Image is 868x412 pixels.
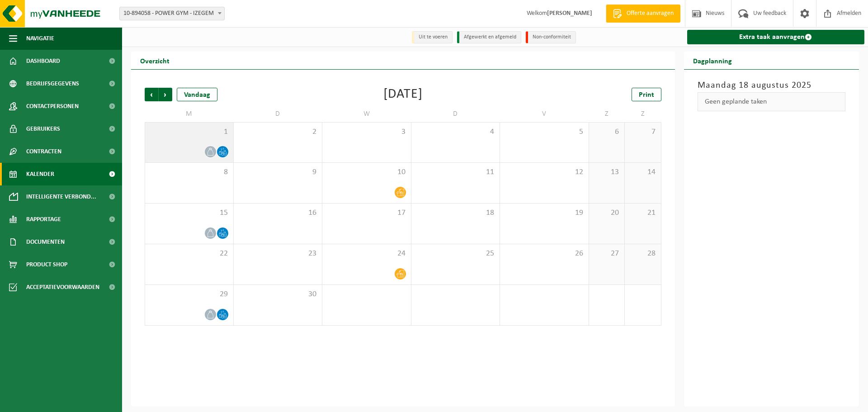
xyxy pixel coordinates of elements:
span: Product Shop [26,253,67,276]
span: Intelligente verbond... [26,185,96,208]
span: 18 [416,208,495,218]
span: Offerte aanvragen [624,9,676,18]
div: Geen geplande taken [698,92,846,111]
span: Kalender [26,163,54,185]
a: Offerte aanvragen [606,5,680,23]
span: Navigatie [26,27,54,50]
span: Volgende [159,88,172,101]
span: 8 [150,167,229,177]
span: 3 [327,127,406,137]
span: Contactpersonen [26,95,79,118]
span: 10-894058 - POWER GYM - IZEGEM [120,7,224,20]
span: 11 [416,167,495,177]
span: 23 [238,249,318,259]
span: Rapportage [26,208,61,231]
span: 21 [629,208,656,218]
li: Uit te voeren [412,31,453,43]
span: 22 [150,249,229,259]
a: Print [632,88,661,101]
td: Z [589,106,625,122]
h2: Dagplanning [684,52,741,69]
span: 10-894058 - POWER GYM - IZEGEM [119,7,225,20]
span: 10 [327,167,406,177]
span: 2 [238,127,318,137]
h3: Maandag 18 augustus 2025 [698,79,846,92]
span: 17 [327,208,406,218]
td: Z [625,106,661,122]
span: 5 [505,127,584,137]
span: 7 [629,127,656,137]
span: 26 [505,249,584,259]
span: Gebruikers [26,118,60,140]
span: Documenten [26,231,65,253]
div: Vandaag [177,88,217,101]
span: 16 [238,208,318,218]
span: 30 [238,289,318,299]
td: V [500,106,589,122]
span: 25 [416,249,495,259]
td: W [322,106,411,122]
span: Bedrijfsgegevens [26,72,79,95]
span: 24 [327,249,406,259]
td: D [411,106,500,122]
a: Extra taak aanvragen [687,30,865,44]
strong: [PERSON_NAME] [547,10,592,17]
span: 28 [629,249,656,259]
span: Vorige [145,88,158,101]
span: 6 [594,127,620,137]
div: [DATE] [383,88,423,101]
td: M [145,106,234,122]
span: 20 [594,208,620,218]
span: 9 [238,167,318,177]
td: D [234,106,323,122]
li: Afgewerkt en afgemeld [457,31,521,43]
span: 15 [150,208,229,218]
li: Non-conformiteit [526,31,576,43]
h2: Overzicht [131,52,179,69]
span: Print [639,91,654,99]
span: 13 [594,167,620,177]
span: Contracten [26,140,61,163]
span: 1 [150,127,229,137]
span: 19 [505,208,584,218]
span: 29 [150,289,229,299]
span: 12 [505,167,584,177]
span: 27 [594,249,620,259]
span: 14 [629,167,656,177]
span: Dashboard [26,50,60,72]
span: Acceptatievoorwaarden [26,276,99,298]
span: 4 [416,127,495,137]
